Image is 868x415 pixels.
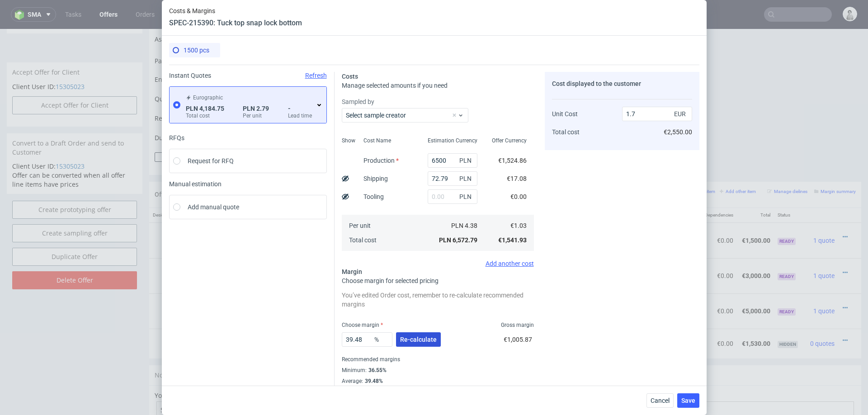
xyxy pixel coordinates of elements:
input: Delete Offer [12,242,137,260]
span: Costs [342,73,358,80]
span: SPEC- 215390 [319,199,352,207]
img: ico-item-custom-a8f9c3db6a5631ce2f509e228e8b95abde266dc4376634de7b166047de09ff05.png [158,271,203,293]
td: €3,000.00 [737,229,774,264]
header: SPEC-215390: Tuck top snap lock bottom [169,18,302,28]
div: Convert to a Draft Order and send to Customer [7,104,142,133]
span: Tuck top snap lock bottom [244,233,318,242]
span: Choose margin for selected pricing [342,277,439,284]
span: Tuck top snap lock bottom [244,198,318,207]
td: Reorder [155,84,290,101]
td: €1,500.00 [662,193,699,229]
a: CBEA-1 [262,253,280,259]
label: Select sample creator [346,112,406,119]
div: Accept Offer for Client [7,33,142,53]
button: Re-calculate [396,332,441,347]
input: 0.00 [342,332,392,347]
span: % [373,333,391,346]
span: Request for RFQ [188,156,234,165]
span: Manual estimation [169,180,327,188]
span: Save [681,397,695,404]
span: 1500 pcs [184,47,209,54]
td: €0.00 [699,229,737,264]
strong: 767484 [213,311,235,318]
td: €0.00 [699,300,737,330]
span: Tuck top snap lock bottom [244,269,318,278]
button: Force CRM resync [155,123,276,133]
span: Show [342,137,355,144]
img: ico-item-custom-a8f9c3db6a5631ce2f509e228e8b95abde266dc4376634de7b166047de09ff05.png [158,200,203,223]
td: 1500 [613,193,635,229]
a: Create sampling offer [12,195,137,213]
td: €1,530.00 [662,300,699,330]
span: €17.08 [507,175,527,182]
span: Margin [342,268,362,275]
div: Add another cost [342,260,534,267]
small: Margin summary [814,160,856,165]
th: Status [774,179,805,194]
td: €1.00 [635,193,662,229]
small: Add other item [720,160,756,165]
span: 1 quote [813,243,835,250]
span: €0.00 [510,193,527,200]
input: Save [444,123,493,133]
span: Total cost [349,236,377,244]
label: Shipping [363,175,388,182]
td: 3000 [613,229,635,264]
div: Recommended margins [342,354,534,365]
th: ID [210,179,240,194]
span: Ready [778,244,796,251]
span: Cost displayed to the customer [552,80,641,87]
strong: 768979 [213,208,235,215]
td: Duplicate of (Offer ID) [155,101,290,123]
span: 1 quote [813,278,835,286]
img: ico-item-standard-808b9a5c6fcb9b175e39178d47118b2d5b188ca6bffdaafcb6ea4123cac998db.png [158,303,203,326]
span: €2,550.00 [664,128,692,136]
th: Quant. [613,179,635,194]
label: Tooling [363,193,384,200]
span: 0 quotes [810,311,835,318]
input: 0.00 [428,171,477,186]
span: Source: [244,218,280,224]
span: Source: [244,288,280,295]
span: PLN 2.79 [243,105,269,112]
span: Cancel [651,397,670,404]
td: €1.00 [635,229,662,264]
td: Assumed delivery zipcode [155,1,290,24]
div: Boxesflow • Custom [244,268,609,296]
small: Add PIM line item [560,160,602,165]
span: Costs & Margins [169,7,302,14]
td: Payment [155,24,290,45]
span: Add manual quote [188,203,239,212]
span: Offer [155,162,170,169]
span: €1,005.87 [504,336,532,343]
span: €1,541.93 [498,236,527,244]
input: Only numbers [298,103,486,115]
small: Manage dielines [767,160,807,165]
span: Eurographic [193,94,223,101]
th: Design [149,179,210,194]
a: Duplicate Offer [12,219,137,237]
strong: 768980 [213,243,235,250]
span: Per unit [349,222,371,229]
label: Production [363,157,399,164]
td: 5000 [613,264,635,300]
div: You’ve edited Order cost, remember to re-calculate recommended margins [342,289,534,311]
a: CBEA-1 [262,288,280,295]
div: Minimum : [342,365,534,376]
div: 36.55% [367,367,387,374]
th: Total [737,179,774,194]
div: Offer can be converted when all offer line items have prices [7,133,142,165]
td: Quote Request ID [155,62,290,84]
span: Offer Currency [492,137,527,144]
td: €5,000.00 [737,264,774,300]
span: - [288,105,312,112]
p: Client User ID: [12,53,137,62]
div: Average : [342,376,534,387]
div: Instant Quotes [169,72,327,79]
span: PLN [458,172,476,185]
button: Single payment (default) [292,25,493,38]
label: Per unit [243,112,269,119]
a: markdown [241,362,273,371]
input: 0.00 [428,189,477,204]
span: SPEC- 215392 [319,270,352,277]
